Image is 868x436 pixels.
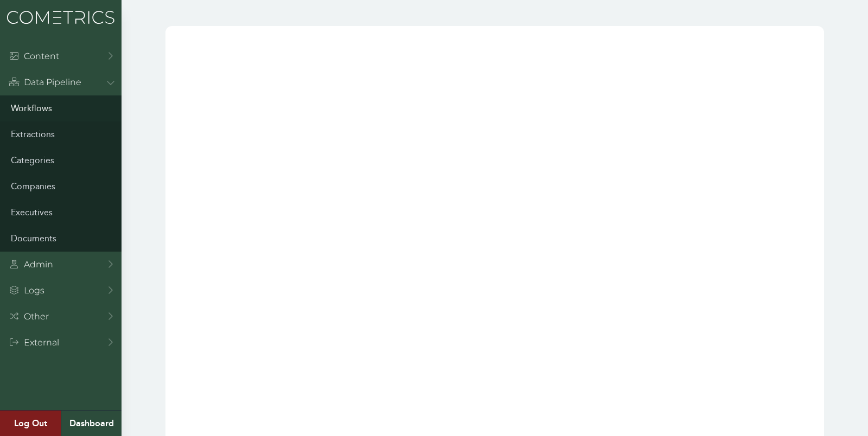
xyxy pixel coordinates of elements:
[9,284,44,297] div: Logs
[9,258,53,271] div: Admin
[9,76,81,89] div: Data Pipeline
[61,411,122,436] a: Dashboard
[9,50,59,63] div: Content
[9,310,49,323] div: Other
[9,336,59,349] div: External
